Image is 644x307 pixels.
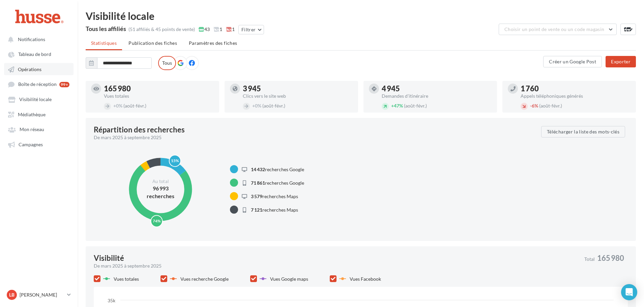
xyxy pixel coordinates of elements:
div: Vues totales [104,94,214,98]
span: Médiathèque [18,112,46,117]
div: Demandes d'itinéraire [382,94,492,98]
button: Télécharger la liste des mots-clés [541,126,625,137]
p: [PERSON_NAME] [20,291,64,298]
a: Boîte de réception 99+ [4,78,74,90]
span: 0% [113,103,122,109]
div: Clics vers le site web [243,94,353,98]
span: 47% [391,103,403,109]
span: Mon réseau [20,127,44,132]
span: Boîte de réception [18,82,57,87]
span: Vues Facebook [350,276,381,282]
span: (août-févr.) [539,103,562,109]
div: Visibilité locale [86,11,636,21]
span: 165 980 [597,254,624,262]
span: Notifications [18,36,45,42]
span: Paramètres des fiches [189,40,237,46]
span: - [530,103,532,109]
span: recherches Maps [251,193,298,199]
a: Médiathèque [4,108,74,120]
div: 4 945 [382,85,492,92]
a: Opérations [4,63,74,75]
span: recherches Google [251,166,304,172]
div: Visibilité [94,254,124,262]
div: Tous les affiliés [86,26,126,32]
span: Vues totales [114,276,139,282]
label: Tous [158,56,176,70]
button: Choisir un point de vente ou un code magasin [499,24,617,35]
a: LB [PERSON_NAME] [5,288,72,301]
span: 6% [530,103,538,109]
span: Choisir un point de vente ou un code magasin [504,26,604,32]
span: (août-févr.) [123,103,146,109]
span: 1 [226,26,235,33]
span: 7 121 [251,207,262,213]
div: 99+ [59,82,69,87]
a: Tableau de bord [4,48,74,60]
span: recherches Maps [251,207,298,213]
span: Vues recherche Google [180,276,229,282]
span: 1 [213,26,222,33]
a: Mon réseau [4,123,74,135]
div: (51 affiliés & 45 points de vente) [128,26,195,33]
button: Filtrer [238,25,264,34]
a: Campagnes [4,138,74,150]
span: (août-févr.) [262,103,285,109]
div: 1 760 [521,85,631,92]
span: recherches Google [251,180,304,186]
span: Visibilité locale [19,97,52,102]
span: + [252,103,255,109]
span: LB [9,291,14,298]
a: Visibilité locale [4,93,74,105]
span: Tableau de bord [18,52,51,57]
text: 35k [108,298,116,303]
span: Publication des fiches [128,40,177,46]
div: Appels téléphoniques générés [521,94,631,98]
span: Campagnes [19,142,43,147]
span: 71 861 [251,180,265,186]
div: Répartition des recherches [94,126,185,133]
span: + [391,103,394,109]
div: De mars 2025 à septembre 2025 [94,134,536,141]
button: Créer un Google Post [543,56,602,67]
button: Exporter [606,56,636,67]
div: Open Intercom Messenger [621,284,637,300]
span: 0% [252,103,261,109]
span: 14 432 [251,166,265,172]
span: Opérations [18,66,41,72]
span: 3 579 [251,193,262,199]
span: + [113,103,116,109]
span: Total [584,257,595,262]
div: De mars 2025 à septembre 2025 [94,263,579,269]
div: 3 945 [243,85,353,92]
div: 165 980 [104,85,214,92]
span: 43 [199,26,210,33]
span: Vues Google maps [270,276,308,282]
button: Notifications [4,33,71,45]
span: (août-févr.) [404,103,427,109]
